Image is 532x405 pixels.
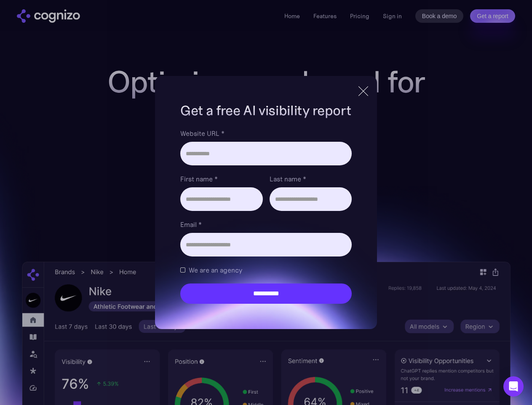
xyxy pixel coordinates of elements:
[503,376,524,397] div: Open Intercom Messenger
[180,128,351,138] label: Website URL *
[180,101,351,120] h1: Get a free AI visibility report
[270,174,352,184] label: Last name *
[189,265,242,275] span: We are an agency
[180,219,351,229] label: Email *
[180,174,262,184] label: First name *
[180,128,351,304] form: Brand Report Form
